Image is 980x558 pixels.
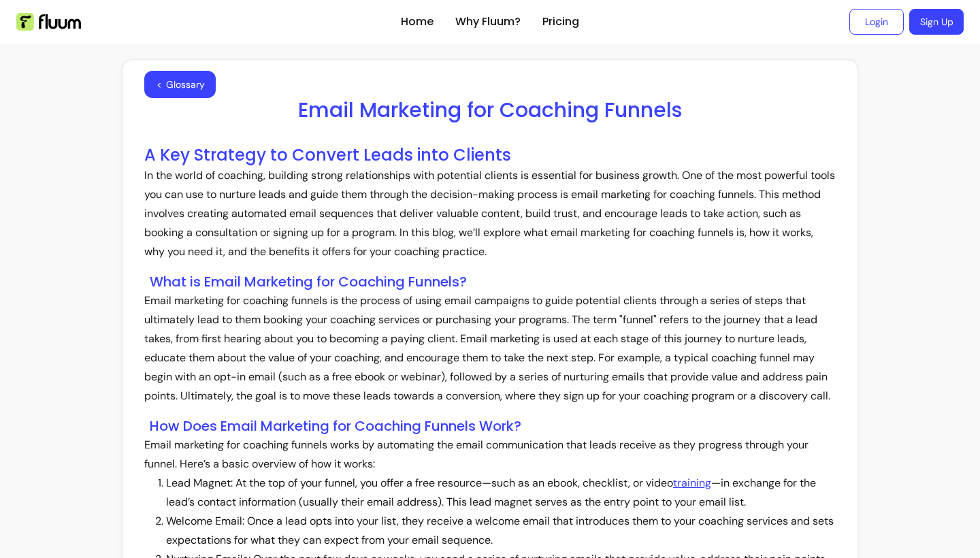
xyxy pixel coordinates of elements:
a: Pricing [542,14,579,30]
h2: A Key Strategy to Convert Leads into Clients [144,144,836,166]
span: < [157,78,162,91]
span: Glossary [166,78,205,91]
a: training [673,476,711,490]
p: In the world of coaching, building strong relationships with potential clients is essential for b... [144,166,836,261]
li: Lead Magnet: At the top of your funnel, you offer a free resource—such as an ebook, checklist, or... [166,474,836,512]
a: Home [401,14,434,30]
h1: Email Marketing for Coaching Funnels [144,98,836,122]
p: Email marketing for coaching funnels is the process of using email campaigns to guide potential c... [144,291,836,406]
p: Email marketing for coaching funnels works by automating the email communication that leads recei... [144,436,836,474]
a: Why Fluum? [455,14,521,30]
button: <Glossary [144,71,216,98]
a: Sign Up [909,9,964,35]
img: Fluum Logo [16,13,81,31]
li: Welcome Email: Once a lead opts into your list, they receive a welcome email that introduces them... [166,512,836,550]
h3: How Does Email Marketing for Coaching Funnels Work? [150,416,836,436]
a: Login [849,9,904,35]
h3: What is Email Marketing for Coaching Funnels? [150,272,836,291]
